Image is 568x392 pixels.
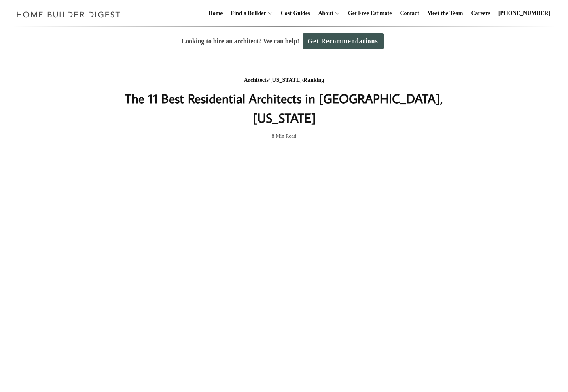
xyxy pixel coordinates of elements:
[272,132,296,141] span: 8 Min Read
[13,6,124,22] img: Home Builder Digest
[315,0,333,26] a: About
[270,77,302,83] a: [US_STATE]
[123,75,445,85] div: / /
[495,0,553,26] a: [PHONE_NUMBER]
[396,0,422,26] a: Contact
[278,0,314,26] a: Cost Guides
[205,0,226,26] a: Home
[123,89,445,128] h1: The 11 Best Residential Architects in [GEOGRAPHIC_DATA], [US_STATE]
[228,0,266,26] a: Find a Builder
[244,77,269,83] a: Architects
[303,33,384,49] a: Get Recommendations
[303,77,324,83] a: Ranking
[468,0,494,26] a: Careers
[345,0,395,26] a: Get Free Estimate
[424,0,466,26] a: Meet the Team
